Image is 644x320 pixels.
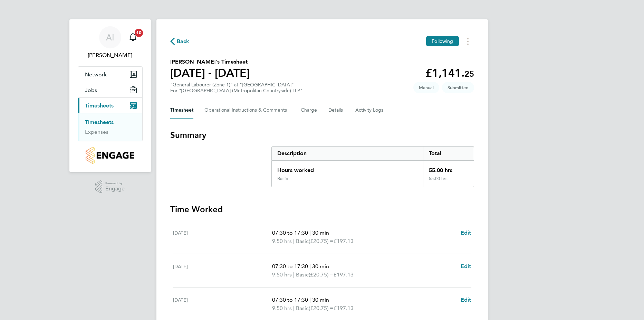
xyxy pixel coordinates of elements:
[170,82,302,94] div: "General Labourer (Zone 1)" at "[GEOGRAPHIC_DATA]"
[105,186,125,192] span: Engage
[170,204,474,215] h3: Time Worked
[461,229,471,237] a: Edit
[423,147,473,160] div: Total
[272,263,308,270] span: 07:30 to 17:30
[309,271,334,278] span: (£20.75) =
[85,87,97,93] span: Jobs
[328,102,344,119] button: Details
[293,271,295,278] span: |
[69,19,151,172] nav: Main navigation
[85,129,108,135] a: Expenses
[309,229,311,236] span: |
[173,296,272,312] div: [DATE]
[272,305,292,311] span: 9.50 hrs
[170,37,190,46] button: Back
[86,147,134,164] img: countryside-properties-logo-retina.png
[312,263,329,270] span: 30 min
[85,119,114,125] a: Timesheets
[95,180,125,194] a: Powered byEngage
[272,229,308,236] span: 07:30 to 17:30
[334,271,354,278] span: £197.13
[105,180,125,186] span: Powered by
[177,37,190,46] span: Back
[272,238,292,244] span: 9.50 hrs
[173,229,272,245] div: [DATE]
[334,238,354,244] span: £197.13
[170,130,474,141] h3: Summary
[78,98,142,113] button: Timesheets
[442,82,474,93] span: This timesheet is Submitted.
[334,305,354,311] span: £197.13
[432,38,453,44] span: Following
[78,51,143,59] span: Adrian Iacob
[170,66,250,80] h1: [DATE] - [DATE]
[355,102,384,119] button: Activity Logs
[271,146,474,187] div: Summary
[85,71,107,78] span: Network
[461,229,471,236] span: Edit
[312,229,329,236] span: 30 min
[461,296,471,304] a: Edit
[126,26,140,48] a: 10
[85,102,114,109] span: Timesheets
[309,263,311,270] span: |
[78,82,142,97] button: Jobs
[170,88,302,94] div: For "[GEOGRAPHIC_DATA] (Metropolitan Countryside) LLP"
[272,161,423,176] div: Hours worked
[296,271,309,279] span: Basic
[293,238,295,244] span: |
[78,147,143,164] a: Go to home page
[272,147,423,160] div: Description
[173,262,272,279] div: [DATE]
[461,262,471,271] a: Edit
[78,113,142,141] div: Timesheets
[204,102,290,119] button: Operational Instructions & Comments
[461,297,471,303] span: Edit
[462,36,474,47] button: Timesheets Menu
[309,297,311,303] span: |
[413,82,439,93] span: This timesheet was manually created.
[78,67,142,82] button: Network
[423,161,473,176] div: 55.00 hrs
[272,271,292,278] span: 9.50 hrs
[309,238,334,244] span: (£20.75) =
[461,263,471,270] span: Edit
[277,176,288,181] div: Basic
[423,176,473,187] div: 55.00 hrs
[464,69,474,79] span: 25
[425,66,474,79] app-decimal: £1,141.
[135,29,143,37] span: 10
[106,33,114,42] span: AI
[78,26,143,59] a: AI[PERSON_NAME]
[272,297,308,303] span: 07:30 to 17:30
[312,297,329,303] span: 30 min
[301,102,317,119] button: Charge
[296,304,309,312] span: Basic
[309,305,334,311] span: (£20.75) =
[296,237,309,245] span: Basic
[170,58,250,66] h2: [PERSON_NAME]'s Timesheet
[426,36,459,46] button: Following
[170,102,193,119] button: Timesheet
[293,305,295,311] span: |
